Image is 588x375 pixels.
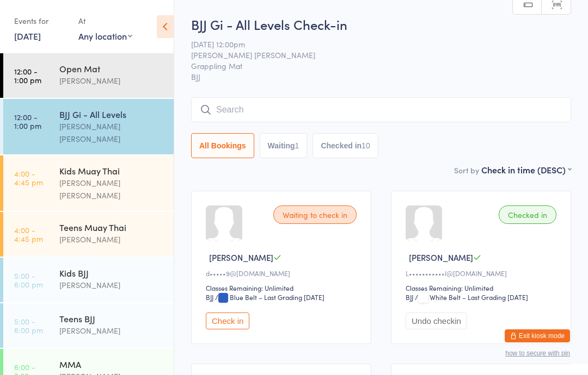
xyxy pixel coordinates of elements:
[362,141,370,150] div: 10
[59,358,164,370] div: MMA
[3,155,174,211] a: 4:00 -4:45 pmKids Muay Thai[PERSON_NAME] [PERSON_NAME]
[206,268,360,278] div: d•••••
[191,49,554,60] span: [PERSON_NAME] [PERSON_NAME]
[78,30,132,42] div: Any location
[409,252,473,263] span: [PERSON_NAME]
[59,312,164,324] div: Teens BJJ
[206,312,249,329] button: Check in
[14,67,41,84] time: 12:00 - 1:00 pm
[3,53,174,98] a: 12:00 -1:00 pmOpen Mat[PERSON_NAME]
[59,324,164,337] div: [PERSON_NAME]
[415,292,528,302] span: / White Belt – Last Grading [DATE]
[59,177,164,202] div: [PERSON_NAME] [PERSON_NAME]
[505,329,570,342] button: Exit kiosk mode
[59,62,164,74] div: Open Mat
[273,205,357,224] div: Waiting to check in
[14,226,43,243] time: 4:00 - 4:45 pm
[206,292,213,302] div: BJJ
[14,30,41,42] a: [DATE]
[481,164,571,176] div: Check in time (DESC)
[3,303,174,348] a: 5:00 -6:00 pmTeens BJJ[PERSON_NAME]
[260,133,308,158] button: Waiting1
[59,108,164,120] div: BJJ Gi - All Levels
[406,312,467,329] button: Undo checkin
[59,120,164,145] div: [PERSON_NAME] [PERSON_NAME]
[14,112,41,130] time: 12:00 - 1:00 pm
[191,15,571,33] h2: BJJ Gi - All Levels Check-in
[59,165,164,177] div: Kids Muay Thai
[499,205,556,224] div: Checked in
[14,12,68,30] div: Events for
[313,133,378,158] button: Checked in10
[406,283,560,292] div: Classes Remaining: Unlimited
[59,233,164,246] div: [PERSON_NAME]
[14,169,43,186] time: 4:00 - 4:45 pm
[14,271,43,289] time: 5:00 - 6:00 pm
[3,99,174,154] a: 12:00 -1:00 pmBJJ Gi - All Levels[PERSON_NAME] [PERSON_NAME]
[78,12,132,30] div: At
[3,212,174,257] a: 4:00 -4:45 pmTeens Muay Thai[PERSON_NAME]
[59,279,164,291] div: [PERSON_NAME]
[191,133,254,158] button: All Bookings
[14,317,43,334] time: 5:00 - 6:00 pm
[59,267,164,279] div: Kids BJJ
[59,74,164,87] div: [PERSON_NAME]
[206,283,360,292] div: Classes Remaining: Unlimited
[191,71,571,82] span: BJJ
[454,165,479,176] label: Sort by
[59,221,164,233] div: Teens Muay Thai
[191,39,554,49] span: [DATE] 12:00pm
[505,349,570,357] button: how to secure with pin
[191,60,554,71] span: Grappling Mat
[406,268,560,278] div: L•••••••••••
[191,97,571,122] input: Search
[209,252,273,263] span: [PERSON_NAME]
[406,292,413,302] div: BJJ
[3,258,174,302] a: 5:00 -6:00 pmKids BJJ[PERSON_NAME]
[215,292,324,302] span: / Blue Belt – Last Grading [DATE]
[295,141,299,150] div: 1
